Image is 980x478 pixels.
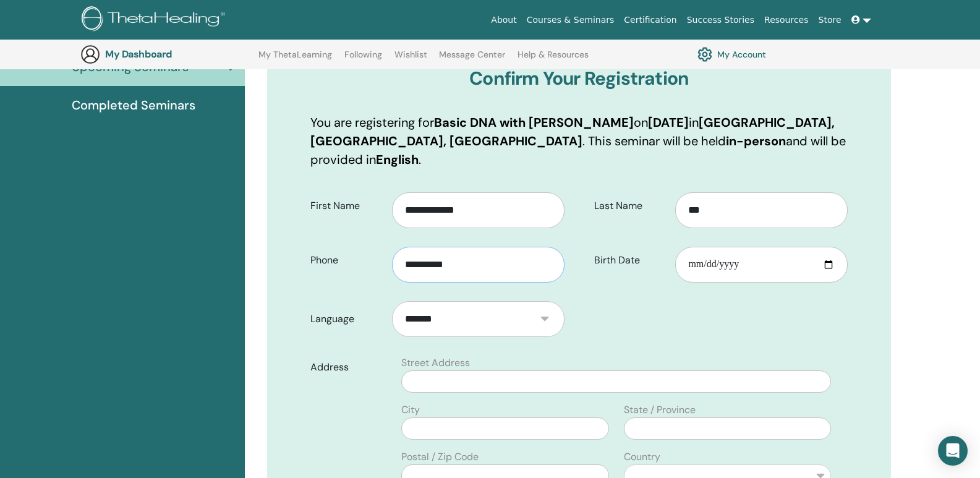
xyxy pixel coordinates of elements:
[439,49,505,69] a: Message Center
[518,49,589,69] a: Help & Resources
[310,114,835,149] b: [GEOGRAPHIC_DATA], [GEOGRAPHIC_DATA], [GEOGRAPHIC_DATA]
[301,307,392,331] label: Language
[344,49,382,69] a: Following
[938,436,968,466] div: Open Intercom Messenger
[682,9,759,32] a: Success Stories
[434,114,634,130] b: Basic DNA with [PERSON_NAME]
[619,9,681,32] a: Certification
[401,450,479,464] label: Postal / Zip Code
[522,9,620,32] a: Courses & Seminars
[72,96,195,114] span: Completed Seminars
[486,9,521,32] a: About
[624,403,696,417] label: State / Province
[585,194,676,218] label: Last Name
[624,450,660,464] label: Country
[401,356,470,370] label: Street Address
[301,249,392,272] label: Phone
[726,133,786,149] b: in-person
[376,152,419,168] b: English
[585,249,676,272] label: Birth Date
[697,44,766,65] a: My Account
[394,49,427,69] a: Wishlist
[310,67,848,90] h3: Confirm Your Registration
[301,194,392,218] label: First Name
[105,48,229,60] h3: My Dashboard
[759,9,814,32] a: Resources
[82,6,229,34] img: logo.png
[697,44,712,65] img: cog.svg
[401,403,420,417] label: City
[80,45,100,64] img: generic-user-icon.jpg
[310,113,848,169] p: You are registering for on in . This seminar will be held and will be provided in .
[648,114,689,130] b: [DATE]
[814,9,846,32] a: Store
[258,49,332,69] a: My ThetaLearning
[301,356,394,379] label: Address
